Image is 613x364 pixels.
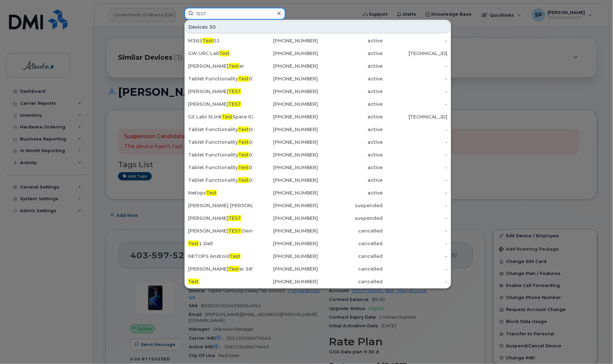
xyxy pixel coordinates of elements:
a: Tablet FunctionalityTest01[PHONE_NUMBER]active- [185,161,450,173]
div: active [318,126,383,133]
a: Tablet FunctionalityTest06[PHONE_NUMBER]active- [185,123,450,135]
div: active [318,37,383,44]
div: [PERSON_NAME] er [188,63,253,69]
a: [PERSON_NAME]TESTOwn SIM[PHONE_NUMBER]cancelled- [185,225,450,237]
div: - [383,177,448,184]
div: - [383,139,448,145]
div: - [383,266,448,272]
div: cancelled [318,240,383,247]
input: Find something... [184,8,285,20]
div: [PHONE_NUMBER] [253,88,318,95]
a: Test.[PHONE_NUMBER]cancelled- [185,276,450,288]
span: Test [228,63,239,69]
div: [PERSON_NAME] [188,88,253,95]
div: [PHONE_NUMBER] [253,190,318,196]
div: active [318,88,383,95]
div: [TECHNICAL_ID] [383,50,448,57]
div: - [383,215,448,222]
span: Test [238,126,249,132]
div: Tablet Functionality 06 [188,126,253,133]
div: GX Labl XLink Spare 02 [188,113,253,120]
div: - [383,228,448,234]
a: [PERSON_NAME]Tester 5876452649[PHONE_NUMBER]cancelled- [185,263,450,275]
div: [PERSON_NAME] er 5876452649 [188,266,253,272]
div: 1 Dell [188,240,253,247]
div: - [383,278,448,285]
a: [PERSON_NAME]Tester[PHONE_NUMBER]active- [185,60,450,72]
span: Test [228,266,239,272]
span: Test [222,114,232,120]
span: TEST [228,215,241,221]
span: Test [188,241,199,247]
div: [PERSON_NAME] [188,101,253,107]
a: [PERSON_NAME]TEST[PHONE_NUMBER]suspended- [185,212,450,224]
a: [PERSON_NAME] [PERSON_NAME][PHONE_NUMBER]suspended- [185,200,450,212]
div: Devices [185,21,450,33]
div: [PHONE_NUMBER] [253,139,318,145]
a: M365Test01[PHONE_NUMBER]active- [185,35,450,47]
span: Test [238,164,249,170]
div: Netops [188,190,253,196]
div: [PHONE_NUMBER] [253,228,318,234]
div: [PHONE_NUMBER] [253,202,318,209]
div: active [318,151,383,158]
div: active [318,164,383,171]
div: active [318,190,383,196]
span: TEST [228,228,241,234]
div: [PHONE_NUMBER] [253,177,318,184]
div: [PERSON_NAME] [PERSON_NAME] [188,202,253,209]
div: - [383,240,448,247]
a: [PERSON_NAME]TEST[PHONE_NUMBER]active- [185,85,450,97]
div: - [383,37,448,44]
div: [PHONE_NUMBER] [253,215,318,222]
div: [PHONE_NUMBER] [253,63,318,69]
div: [PHONE_NUMBER] [253,240,318,247]
div: - [383,126,448,133]
div: NETOPS Android [188,253,253,260]
a: Tablet FunctionalityTest02[PHONE_NUMBER]active- [185,73,450,85]
div: active [318,75,383,82]
div: - [383,190,448,196]
span: Test [188,279,199,285]
div: Tablet Functionality 05 [188,177,253,184]
div: - [383,202,448,209]
div: cancelled [318,278,383,285]
span: Test [238,76,249,82]
div: [PHONE_NUMBER] [253,75,318,82]
div: [PHONE_NUMBER] [253,164,318,171]
div: suspended [318,202,383,209]
div: - [383,253,448,260]
a: GW URC LabTest[PHONE_NUMBER]active[TECHNICAL_ID] [185,47,450,59]
a: Tablet FunctionalityTest04[PHONE_NUMBER]active- [185,136,450,148]
div: [PHONE_NUMBER] [253,126,318,133]
div: active [318,101,383,107]
a: Tablet FunctionalityTest05[PHONE_NUMBER]active- [185,174,450,186]
div: [TECHNICAL_ID] [383,113,448,120]
span: Test [219,50,230,56]
div: - [383,75,448,82]
div: Tablet Functionality 03 [188,151,253,158]
div: [PERSON_NAME] Own SIM [188,228,253,234]
div: GW URC Lab [188,50,253,57]
div: active [318,139,383,145]
div: Tablet Functionality 01 [188,164,253,171]
div: Tablet Functionality 04 [188,139,253,145]
div: active [318,63,383,69]
div: cancelled [318,253,383,260]
span: Test [206,190,217,196]
a: Tablet FunctionalityTest03[PHONE_NUMBER]active- [185,149,450,161]
a: GX Labl XLinkTestSpare 02[PHONE_NUMBER]active[TECHNICAL_ID] [185,111,450,123]
div: - [383,164,448,171]
div: [PHONE_NUMBER] [253,37,318,44]
div: cancelled [318,228,383,234]
div: - [383,88,448,95]
div: [PHONE_NUMBER] [253,278,318,285]
a: Test1 Dell[PHONE_NUMBER]cancelled- [185,238,450,250]
a: NETOPS AndroidTest[PHONE_NUMBER]cancelled- [185,250,450,262]
span: TEST [228,101,241,107]
div: [PHONE_NUMBER] [253,113,318,120]
div: - [383,101,448,107]
div: [PHONE_NUMBER] [253,101,318,107]
a: NetopsTest[PHONE_NUMBER]active- [185,187,450,199]
div: [PHONE_NUMBER] [253,253,318,260]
